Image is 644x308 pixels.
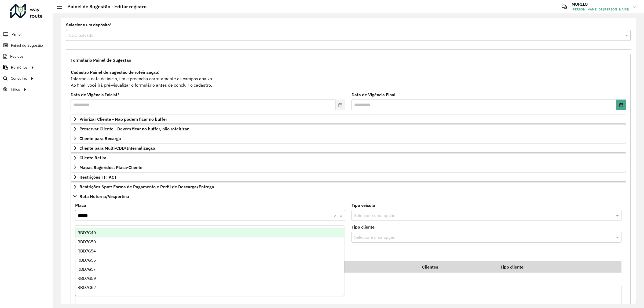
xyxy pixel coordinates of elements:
[71,173,626,182] a: Restrições FF: ACT
[79,165,142,170] span: Mapas Sugeridos: Placa-Cliente
[78,240,96,244] span: RBD7G50
[79,194,129,199] span: Rota Noturna/Vespertina
[71,115,626,124] a: Priorizar Cliente - Não podem ficar no buffer
[616,100,626,110] button: Choose Date
[352,202,375,208] label: Tipo veículo
[78,267,96,272] span: RBD7G57
[78,276,96,281] span: RBD7G59
[10,54,24,59] span: Pedidos
[71,192,626,201] a: Rota Noturna/Vespertina
[71,91,120,98] label: Data de Vigência Inicial
[66,22,111,28] label: Selecione um depósito
[497,261,599,273] th: Tipo cliente
[11,43,43,48] span: Painel de Sugestão
[79,117,167,121] span: Priorizar Cliente - Não podem ficar no buffer
[71,69,626,89] div: Informe a data de inicio, fim e preencha corretamente os campos abaixo. Ao final, você irá pré-vi...
[79,136,121,141] span: Cliente para Recarga
[559,1,570,13] a: Contato Rápido
[79,146,155,150] span: Cliente para Multi-CDD/Internalização
[79,127,189,131] span: Preservar Cliente - Devem ficar no buffer, não roteirizar
[78,258,96,262] span: RBD7G55
[62,4,147,10] h2: Painel de Sugestão - Editar registro
[71,69,159,75] strong: Cadastro Painel de sugestão de roteirização:
[71,163,626,172] a: Mapas Sugeridos: Placa-Cliente
[572,2,629,7] h3: MURILO
[75,202,86,208] label: Placa
[79,156,107,160] span: Cliente Retira
[11,65,28,70] span: Relatórios
[10,87,20,92] span: Tático
[71,58,131,62] span: Formulário Painel de Sugestão
[75,224,91,230] label: Clientes
[71,124,626,133] a: Preservar Cliente - Devem ficar no buffer, não roteirizar
[334,212,338,219] span: Clear all
[78,285,96,290] span: RBD7G62
[352,91,396,98] label: Data de Vigência Final
[75,225,344,296] ng-dropdown-panel: Options list
[78,230,96,235] span: RBD7G49
[12,32,21,37] span: Painel
[11,76,27,81] span: Consultas
[79,175,117,179] span: Restrições FF: ACT
[79,185,214,189] span: Restrições Spot: Forma de Pagamento e Perfil de Descarga/Entrega
[78,249,96,253] span: RBD7G54
[572,7,629,12] span: [PERSON_NAME] DE [PERSON_NAME]
[71,153,626,162] a: Cliente Retira
[418,261,497,273] th: Clientes
[71,144,626,153] a: Cliente para Multi-CDD/Internalização
[71,182,626,191] a: Restrições Spot: Forma de Pagamento e Perfil de Descarga/Entrega
[71,134,626,143] a: Cliente para Recarga
[352,224,375,230] label: Tipo cliente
